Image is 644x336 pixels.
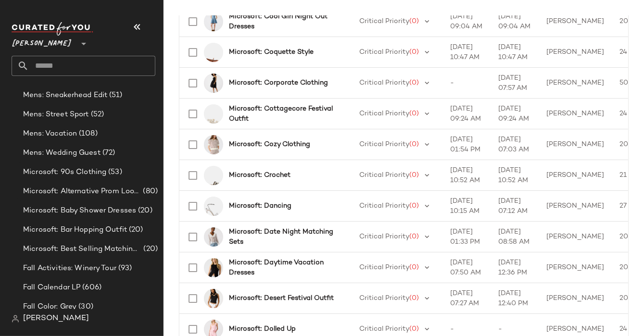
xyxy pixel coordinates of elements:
[491,6,539,37] td: [DATE] 09:04 AM
[12,315,19,323] img: svg%3e
[491,191,539,222] td: [DATE] 07:12 AM
[443,129,491,160] td: [DATE] 01:54 PM
[539,37,612,68] td: [PERSON_NAME]
[359,110,409,117] span: Critical Priority
[359,325,409,333] span: Critical Priority
[23,109,89,120] span: Mens: Street Sport
[23,301,76,312] span: Fall Color: Grey
[359,172,409,179] span: Critical Priority
[491,129,539,160] td: [DATE] 07:03 AM
[539,129,612,160] td: [PERSON_NAME]
[409,110,419,117] span: (0)
[229,139,310,149] b: Microsoft: Cozy Clothing
[409,264,419,271] span: (0)
[443,222,491,252] td: [DATE] 01:33 PM
[229,170,290,180] b: Microsoft: Crochet
[89,109,104,120] span: (52)
[204,289,223,308] img: STEVEMADDEN_APPAREL_BP105500_BLACK_1139.jpg
[491,37,539,68] td: [DATE] 10:47 AM
[409,202,419,210] span: (0)
[141,244,158,255] span: (20)
[443,283,491,314] td: [DATE] 07:27 AM
[107,90,123,101] span: (51)
[23,148,101,159] span: Mens: Wedding Guest
[409,79,419,87] span: (0)
[229,104,336,124] b: Microsoft: Cottagecore Festival Outfit
[204,74,223,93] img: STEVEMADDEN_APPAREL_BP108592_BLACK_1978.jpg
[80,282,101,293] span: (606)
[229,293,334,303] b: Microsoft: Desert Festival Outfit
[23,282,80,293] span: Fall Calendar LP
[229,201,291,211] b: Microsoft: Dancing
[77,128,98,139] span: (108)
[443,160,491,191] td: [DATE] 10:52 AM
[539,99,612,129] td: [PERSON_NAME]
[23,224,127,236] span: Microsoft: Bar Hopping Outfit
[539,252,612,283] td: [PERSON_NAME]
[359,79,409,87] span: Critical Priority
[204,12,223,31] img: STEVEMADDEN_APPAREL_BP208487_AMALFI-WASH_17478.jpg
[443,37,491,68] td: [DATE] 10:47 AM
[229,12,336,32] b: Microsoft: Cool Girl Night Out Dresses
[443,252,491,283] td: [DATE] 07:50 AM
[127,224,143,236] span: (20)
[229,47,314,57] b: Microsoft: Coquette Style
[204,197,223,216] img: STEVEMADDEN_SHOES_JYPSEY_SILVER-LEATHER.jpg
[12,33,72,50] span: [PERSON_NAME]
[491,283,539,314] td: [DATE] 12:40 PM
[101,148,115,159] span: (72)
[116,263,132,274] span: (93)
[539,283,612,314] td: [PERSON_NAME]
[409,141,419,148] span: (0)
[539,160,612,191] td: [PERSON_NAME]
[491,68,539,99] td: [DATE] 07:57 AM
[443,191,491,222] td: [DATE] 10:15 AM
[23,128,77,139] span: Mens: Vacation
[204,135,223,154] img: STEVEMADDEN_APPAREL_BP206858_BABYS-BREATH-MULTI_15100.jpg
[539,68,612,99] td: [PERSON_NAME]
[409,295,419,302] span: (0)
[359,49,409,56] span: Critical Priority
[359,233,409,240] span: Critical Priority
[409,49,419,56] span: (0)
[359,202,409,210] span: Critical Priority
[23,244,141,255] span: Microsoft: Best Selling Matching Sets
[443,6,491,37] td: [DATE] 09:04 AM
[23,90,107,101] span: Mens: Sneakerhead Edit
[409,325,419,333] span: (0)
[136,205,152,216] span: (20)
[23,205,136,216] span: Microsoft: Baby Shower Dresses
[539,222,612,252] td: [PERSON_NAME]
[106,167,122,178] span: (53)
[204,43,223,62] img: STEVEMADDEN_SHOES_BESETTE_TAN-LEATHER.jpg
[359,264,409,271] span: Critical Priority
[539,191,612,222] td: [PERSON_NAME]
[23,313,89,324] span: [PERSON_NAME]
[229,258,336,278] b: Microsoft: Daytime Vacation Dresses
[359,18,409,25] span: Critical Priority
[409,233,419,240] span: (0)
[491,222,539,252] td: [DATE] 08:58 AM
[229,324,296,334] b: Microsoft: Dolled Up
[359,295,409,302] span: Critical Priority
[12,22,93,36] img: cfy_white_logo.C9jOOHJF.svg
[204,104,223,124] img: STEVEMADDEN_SHOES_MONA_BONE-LEATHER_01.jpg
[204,258,223,277] img: STEVEMADDEN_APPAREL_BP104597_BLACK_0616.jpg
[491,99,539,129] td: [DATE] 09:24 AM
[409,18,419,25] span: (0)
[229,78,328,88] b: Microsoft: Corporate Clothing
[539,6,612,37] td: [PERSON_NAME]
[76,301,93,312] span: (30)
[23,167,106,178] span: Microsoft: 90s Clothing
[141,186,158,197] span: (80)
[491,252,539,283] td: [DATE] 12:36 PM
[443,68,491,99] td: -
[359,141,409,148] span: Critical Priority
[491,160,539,191] td: [DATE] 10:52 AM
[409,172,419,179] span: (0)
[23,186,141,197] span: Microsoft: Alternative Prom Looks
[204,227,223,247] img: STEVEMADDEN_APPAREL_BP204686_WHITE_22338.jpg
[229,227,336,247] b: Microsoft: Date Night Matching Sets
[23,263,116,274] span: Fall Activities: Winery Tour
[204,166,223,185] img: STEVEMADDEN_SHOES_HADYN_CREAM-MULTI_01_184c8f8d-40dd-41c6-bbb3-b2d87883a234.jpg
